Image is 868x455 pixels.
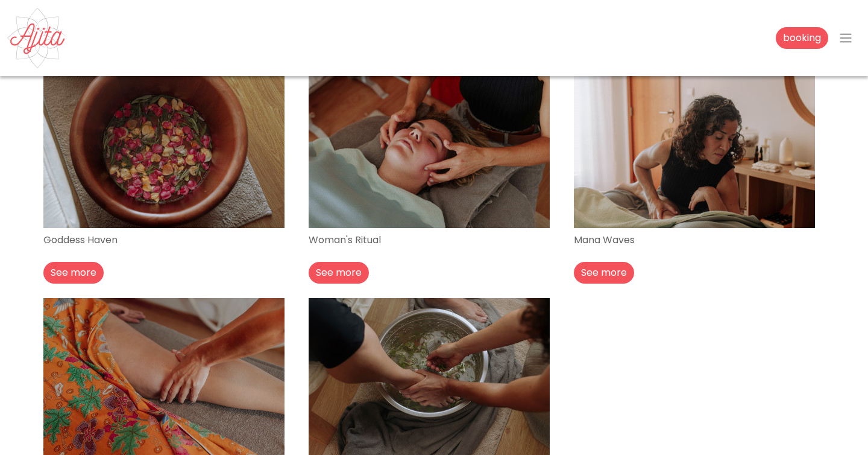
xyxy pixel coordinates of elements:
p: Goddess Haven [43,228,294,252]
img: Goddess Haven - Ajita Feminine Massage - Ribamar, Ericeira [43,68,285,228]
img: Woman's Ritual - Ajita Feminine Massage - Ribamar, Ericeira [309,68,550,228]
a: Mana Waves See more [574,140,825,279]
img: Ajita Feminine Massage - Ribamar, Ericeira [7,8,68,68]
a: Woman's Ritual See more [309,140,559,279]
button: See more [574,262,634,284]
a: booking [776,27,828,49]
button: See more [43,262,104,284]
a: Goddess Haven See more [43,140,294,279]
p: Mana Waves [574,228,825,252]
img: Mana Waves - Ajita Feminine Massage - Ribamar, Ericeira [574,68,815,228]
button: See more [309,262,369,284]
p: Woman's Ritual [309,228,559,252]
